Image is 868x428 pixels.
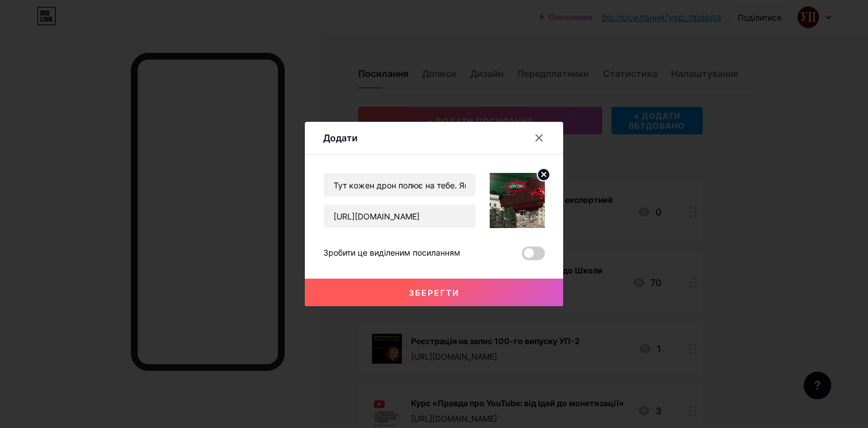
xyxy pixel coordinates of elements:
[324,205,475,228] input: URL-адреса
[323,248,460,257] font: Зробити це виділеним посиланням
[490,173,545,228] img: мініатюра_посилання
[323,132,358,144] font: Додати
[409,288,459,298] font: Зберегти
[324,173,475,196] input: Назва
[305,279,563,306] button: Зберегти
